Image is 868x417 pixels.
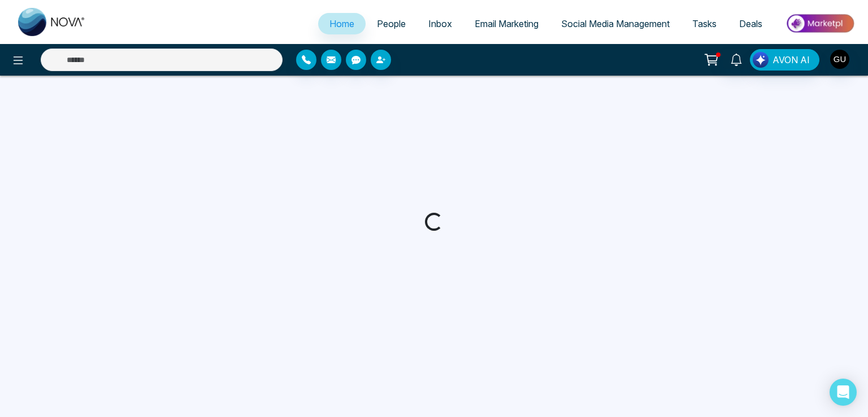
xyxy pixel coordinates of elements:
span: People [377,18,406,29]
img: Market-place.gif [779,11,861,36]
img: Lead Flow [753,52,769,68]
span: Tasks [692,18,717,29]
span: Inbox [428,18,452,29]
a: Tasks [681,13,728,34]
a: Social Media Management [550,13,681,34]
span: Social Media Management [561,18,670,29]
span: Deals [739,18,762,29]
span: Home [329,18,354,29]
a: Deals [728,13,774,34]
div: Open Intercom Messenger [830,379,857,406]
a: Inbox [417,13,463,34]
button: AVON AI [750,49,819,71]
a: Home [318,13,366,34]
span: AVON AI [772,53,810,67]
img: User Avatar [830,50,849,69]
a: Email Marketing [463,13,550,34]
span: Email Marketing [475,18,539,29]
img: Nova CRM Logo [18,8,86,36]
a: People [366,13,417,34]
